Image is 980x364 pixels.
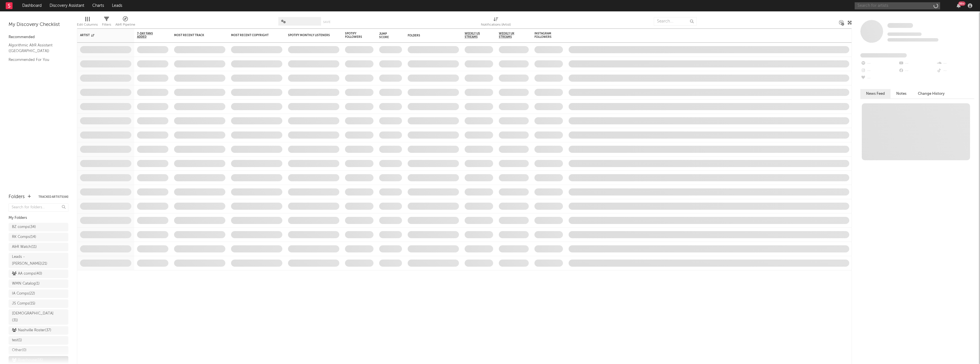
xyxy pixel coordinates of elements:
div: -- [898,67,936,75]
button: Notes [891,89,912,98]
div: Edit Columns [77,14,98,31]
a: [DEMOGRAPHIC_DATA](31) [9,309,68,325]
div: A&R Pipeline [115,14,135,31]
div: Filters [102,21,111,28]
div: A&R Watch ( 11 ) [12,244,37,250]
input: Search... [654,17,697,26]
div: -- [860,60,898,67]
input: Search for artists [855,2,940,9]
div: -- [936,60,974,67]
a: test(1) [9,336,68,345]
div: -- [860,67,898,75]
span: Fans Added by Platform [860,53,907,57]
button: Save [323,20,330,24]
span: Weekly UK Streams [499,32,520,39]
div: WMN Catalog ( 1 ) [12,280,40,287]
div: -- [898,60,936,67]
a: Algorithmic A&R Assistant ([GEOGRAPHIC_DATA]) [9,42,63,54]
div: test ( 1 ) [12,337,22,344]
div: My Folders [9,215,68,221]
div: Leads - [PERSON_NAME] ( 21 ) [12,254,52,267]
a: A&R Watch(11) [9,243,68,251]
button: Change History [912,89,950,98]
div: Folders [9,194,25,200]
a: AA comps(40) [9,270,68,278]
div: RK Comps ( 14 ) [12,234,36,240]
div: Recommended [9,34,68,41]
div: Spotify Followers [345,32,365,39]
div: Edit Columns [77,21,98,28]
button: 99+ [957,3,961,8]
a: RK Comps(14) [9,233,68,241]
div: Filters [102,14,111,31]
button: Tracked Artists(44) [38,196,68,198]
div: Jump Score [379,32,393,39]
div: Notifications (Artist) [481,14,511,31]
div: Notifications (Artist) [481,21,511,28]
a: Some Artist [887,23,913,28]
span: Some Artist [887,23,913,28]
a: IA Comps(22) [9,289,68,298]
div: Folders [408,34,450,37]
div: Most Recent Track [174,34,217,37]
div: My Discovery Checklist [9,21,68,28]
div: Most Recent Copyright [231,34,274,37]
div: Spotify Monthly Listeners [288,34,331,37]
a: JS Comps(15) [9,299,68,308]
div: -- [860,75,898,82]
div: Other ( 0 ) [12,347,26,354]
div: 99 + [958,1,965,6]
span: 0 fans last week [887,38,938,42]
a: Nashville Roster(37) [9,326,68,335]
button: News Feed [860,89,891,98]
a: Recommended For You [9,57,63,63]
div: IA Comps ( 22 ) [12,290,35,297]
a: WMN Catalog(1) [9,279,68,288]
div: Nashville Roster ( 37 ) [12,327,51,334]
span: 7-Day Fans Added [137,32,160,39]
span: Weekly US Streams [465,32,485,39]
div: Instagram Followers [534,32,554,39]
div: Riverhouse ( 16 ) [12,357,43,364]
input: Search for folders... [9,203,68,212]
div: BZ comps ( 34 ) [12,224,36,231]
div: -- [936,67,974,75]
div: A&R Pipeline [115,21,135,28]
div: [DEMOGRAPHIC_DATA] ( 31 ) [12,310,54,324]
span: Tracking Since: [DATE] [887,32,922,36]
div: Artist [80,34,123,37]
a: Other(0) [9,346,68,355]
a: BZ comps(34) [9,223,68,231]
div: AA comps ( 40 ) [12,270,42,277]
div: JS Comps ( 15 ) [12,300,35,307]
a: Leads - [PERSON_NAME](21) [9,253,68,268]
